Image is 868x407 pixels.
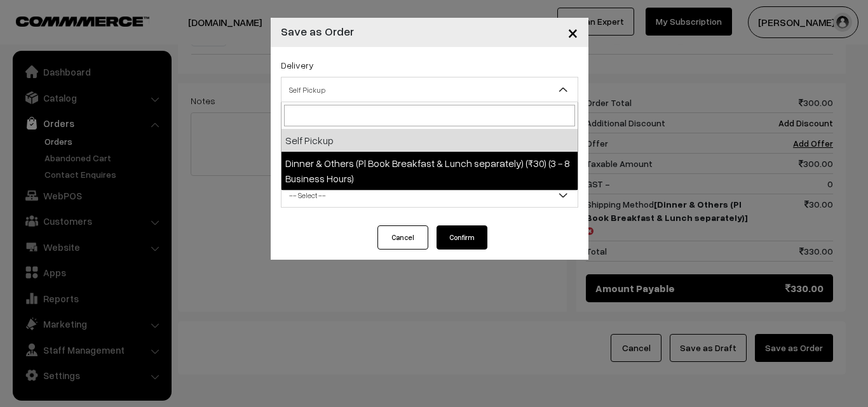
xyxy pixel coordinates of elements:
[281,23,354,40] h4: Save as Order
[281,129,578,152] li: Self Pickup
[281,79,578,101] span: Self Pickup
[567,20,578,44] span: ×
[281,184,578,206] span: -- Select --
[281,152,578,190] li: Dinner & Others (Pl Book Breakfast & Lunch separately) (₹30) (3 - 8 Business Hours)
[437,225,487,250] button: Confirm
[281,77,578,102] span: Self Pickup
[281,58,314,72] label: Delivery
[557,13,588,52] button: Close
[281,182,578,208] span: -- Select --
[377,225,428,250] button: Cancel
